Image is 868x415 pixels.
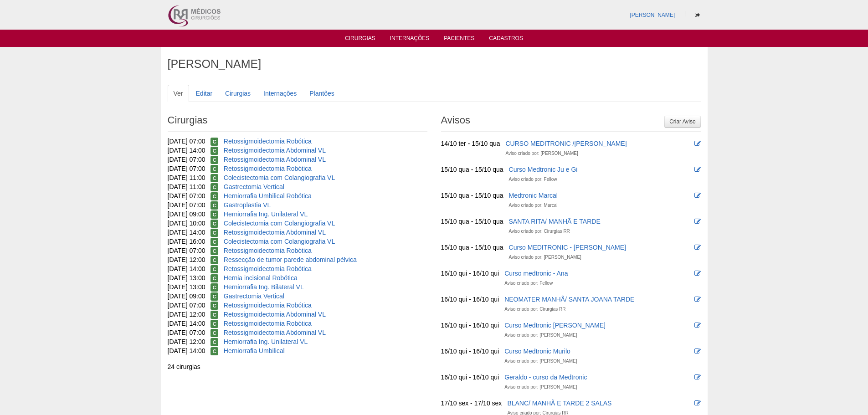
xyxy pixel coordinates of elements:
span: Confirmada [211,183,218,191]
a: Curso MEDITRONIC - [PERSON_NAME] [509,244,626,251]
span: Confirmada [211,138,218,146]
span: [DATE] 07:00 [168,192,205,200]
a: Curso medtronic - Ana [504,270,568,277]
h2: Cirurgias [168,111,427,132]
i: Editar [694,296,701,302]
span: Confirmada [211,311,218,319]
span: [DATE] 12:00 [168,256,205,263]
span: Confirmada [211,210,218,219]
a: Retossigmoidectomia Abdominal VL [224,156,326,163]
a: Colecistectomia com Colangiografia VL [224,174,335,181]
div: Aviso criado por: [PERSON_NAME] [504,331,577,340]
a: Internações [257,85,303,102]
div: Aviso criado por: [PERSON_NAME] [509,253,581,262]
span: Confirmada [211,283,218,292]
a: Ver [168,85,189,102]
span: Confirmada [211,192,218,200]
div: 15/10 qua - 15/10 qua [441,243,503,252]
i: Editar [694,166,701,173]
span: [DATE] 14:00 [168,347,205,354]
span: [DATE] 14:00 [168,265,205,272]
a: Retossigmoidectomia Abdominal VL [224,229,326,236]
i: Editar [694,348,701,354]
span: [DATE] 14:00 [168,320,205,327]
a: NEOMATER MANHÃ/ SANTA JOANA TARDE [504,296,634,303]
span: [DATE] 14:00 [168,229,205,236]
div: Aviso criado por: [PERSON_NAME] [506,149,578,158]
span: Confirmada [211,229,218,237]
span: Confirmada [211,220,218,228]
span: [DATE] 16:00 [168,238,205,245]
a: Hernia incisional Robótica [224,274,298,282]
span: [DATE] 13:00 [168,283,205,291]
div: 15/10 qua - 15/10 qua [441,165,503,174]
span: Confirmada [211,165,218,173]
div: 24 cirurgias [168,362,427,371]
a: Colecistectomia com Colangiografia VL [224,220,335,227]
a: Retossigmoidectomia Robótica [224,138,312,145]
a: Retossigmoidectomia Abdominal VL [224,329,326,336]
a: Curso Medtronic [PERSON_NAME] [504,322,606,329]
span: [DATE] 07:00 [168,138,205,145]
a: Herniorrafia Umbilical [224,347,285,354]
a: Retossigmoidectomia Robótica [224,320,312,327]
div: 15/10 qua - 15/10 qua [441,191,503,200]
a: Herniorrafia Umbilical Robótica [224,192,312,200]
div: 14/10 ter - 15/10 qua [441,139,500,148]
div: 16/10 qui - 16/10 qui [441,269,499,278]
h1: [PERSON_NAME] [168,58,701,70]
span: [DATE] 12:00 [168,311,205,318]
a: Cirurgias [345,35,375,44]
span: Confirmada [211,238,218,246]
div: Aviso criado por: Cirurgias RR [504,305,565,314]
span: Confirmada [211,292,218,301]
a: Cirurgias [219,85,257,102]
span: Confirmada [211,320,218,328]
a: Retossigmoidectomia Abdominal VL [224,147,326,154]
div: 17/10 sex - 17/10 sex [441,399,502,408]
a: Criar Aviso [664,116,700,128]
span: [DATE] 14:00 [168,147,205,154]
span: [DATE] 11:00 [168,183,205,190]
span: Confirmada [211,302,218,310]
a: Retossigmoidectomia Abdominal VL [224,311,326,318]
a: BLANC/ MANHÃ E TARDE 2 SALAS [507,400,611,407]
span: Confirmada [211,247,218,255]
a: Pacientes [444,35,474,44]
a: Herniorrafia Ing. Unilateral VL [224,338,308,345]
span: [DATE] 07:00 [168,156,205,163]
a: Retossigmoidectomia Robótica [224,265,312,272]
i: Editar [694,374,701,380]
div: Aviso criado por: Fellow [509,175,557,184]
span: Confirmada [211,338,218,346]
div: Aviso criado por: [PERSON_NAME] [504,383,577,392]
span: Confirmada [211,147,218,155]
span: [DATE] 13:00 [168,274,205,282]
i: Editar [694,192,701,199]
a: Internações [390,35,430,44]
div: 16/10 qui - 16/10 qui [441,321,499,330]
span: [DATE] 07:00 [168,329,205,336]
div: Aviso criado por: Cirurgias RR [509,227,570,236]
span: [DATE] 12:00 [168,338,205,345]
span: [DATE] 07:00 [168,165,205,172]
div: 16/10 qui - 16/10 qui [441,347,499,356]
a: CURSO MEDITRONIC /[PERSON_NAME] [506,140,627,147]
a: Plantões [303,85,340,102]
i: Editar [694,218,701,225]
i: Editar [694,140,701,147]
a: Gastroplastia VL [224,201,271,209]
div: Aviso criado por: Fellow [504,279,553,288]
span: [DATE] 07:00 [168,201,205,209]
i: Editar [694,244,701,251]
div: 16/10 qui - 16/10 qui [441,373,499,382]
a: Herniorrafia Ing. Bilateral VL [224,283,304,291]
a: Medtronic Marcal [509,192,558,199]
i: Editar [694,400,701,406]
i: Sair [695,12,700,18]
a: Retossigmoidectomia Robótica [224,302,312,309]
a: Herniorrafia Ing. Unilateral VL [224,210,308,218]
span: [DATE] 09:00 [168,210,205,218]
span: Confirmada [211,347,218,355]
a: Retossigmoidectomia Robótica [224,165,312,172]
